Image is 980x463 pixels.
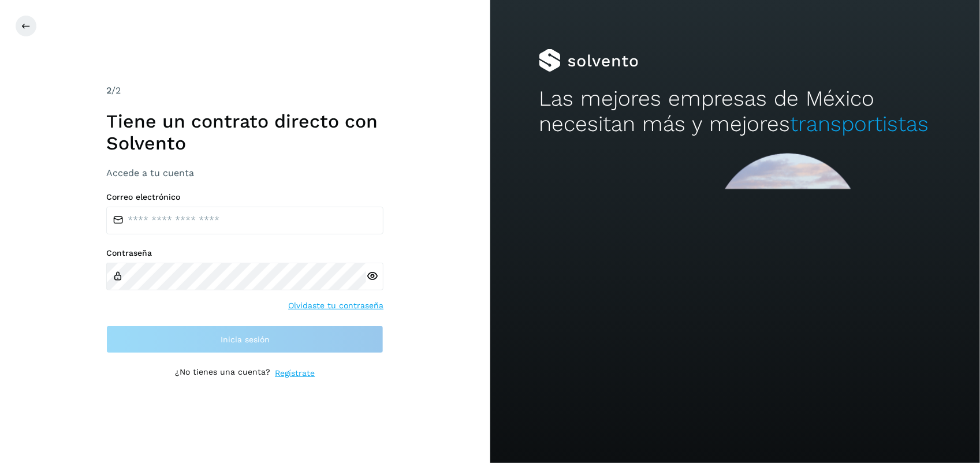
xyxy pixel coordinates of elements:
h3: Accede a tu cuenta [106,167,383,178]
h1: Tiene un contrato directo con Solvento [106,110,383,155]
div: /2 [106,84,383,98]
span: transportistas [790,111,929,136]
label: Correo electrónico [106,192,383,202]
button: Inicia sesión [106,326,383,353]
label: Contraseña [106,248,383,258]
a: Regístrate [275,367,315,379]
span: 2 [106,85,111,96]
a: Olvidaste tu contraseña [288,300,383,312]
h2: Las mejores empresas de México necesitan más y mejores [539,86,931,137]
p: ¿No tienes una cuenta? [175,367,270,379]
span: Inicia sesión [221,335,270,343]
